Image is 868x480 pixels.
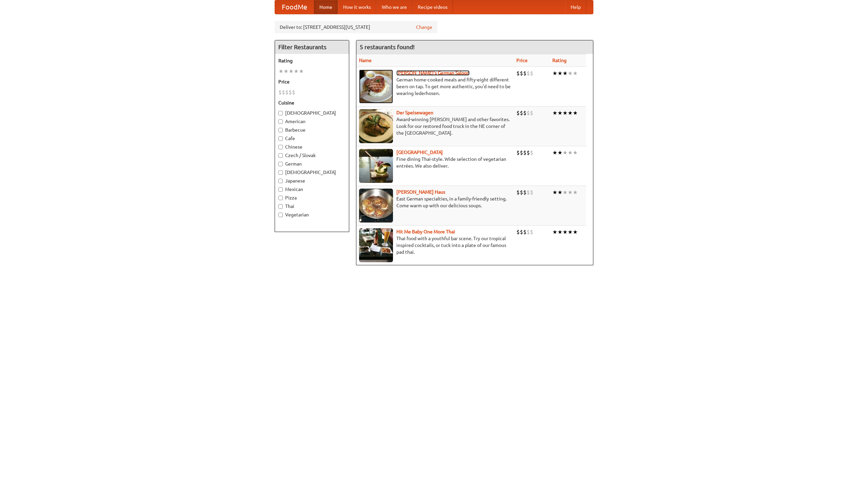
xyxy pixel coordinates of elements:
a: [PERSON_NAME]'s German Saloon [396,70,470,76]
li: ★ [563,109,568,117]
label: [DEMOGRAPHIC_DATA] [278,169,346,176]
label: Barbecue [278,127,346,133]
input: Chinese [278,145,283,149]
li: ★ [552,228,557,236]
li: ★ [568,109,573,117]
input: Thai [278,204,283,209]
input: Mexican [278,187,283,192]
li: ★ [552,189,557,196]
li: $ [516,149,520,156]
a: Name [359,58,372,63]
h5: Rating [278,57,346,64]
li: $ [527,109,530,117]
a: Recipe videos [412,0,453,14]
li: ★ [568,189,573,196]
li: $ [289,89,292,96]
label: Czech / Slovak [278,152,346,159]
li: ★ [299,68,304,75]
li: $ [282,89,285,96]
li: $ [523,109,527,117]
input: [DEMOGRAPHIC_DATA] [278,170,283,175]
li: $ [530,228,533,236]
input: Czech / Slovak [278,153,283,158]
label: Thai [278,203,346,210]
li: ★ [563,70,568,77]
p: East German specialties, in a family-friendly setting. Come warm up with our delicious soups. [359,195,511,209]
li: $ [292,89,295,96]
li: ★ [573,109,578,117]
a: [PERSON_NAME] Haus [396,189,445,195]
label: American [278,118,346,125]
li: $ [530,109,533,117]
li: ★ [573,189,578,196]
li: ★ [563,189,568,196]
a: FoodMe [275,0,314,14]
li: ★ [557,189,563,196]
li: $ [520,149,523,156]
label: [DEMOGRAPHIC_DATA] [278,110,346,116]
li: $ [527,70,530,77]
li: $ [516,70,520,77]
li: ★ [568,70,573,77]
li: $ [520,189,523,196]
a: Der Speisewagen [396,110,433,115]
input: American [278,119,283,124]
li: $ [530,70,533,77]
p: German home-cooked meals and fifty-eight different beers on tap. To get more authentic, you'd nee... [359,76,511,97]
input: Vegetarian [278,213,283,217]
li: ★ [563,149,568,156]
li: ★ [552,70,557,77]
li: $ [527,228,530,236]
label: Chinese [278,143,346,150]
h4: Filter Restaurants [275,40,349,54]
a: Hit Me Baby One More Thai [396,229,455,234]
li: ★ [573,149,578,156]
li: $ [520,228,523,236]
li: $ [516,228,520,236]
input: Japanese [278,179,283,183]
input: Cafe [278,136,283,141]
a: Rating [552,58,567,63]
p: Fine dining Thai-style. Wide selection of vegetarian entrées. We also deliver. [359,156,511,169]
li: ★ [573,228,578,236]
li: ★ [557,228,563,236]
li: $ [523,70,527,77]
b: [GEOGRAPHIC_DATA] [396,150,443,155]
img: babythai.jpg [359,228,393,262]
li: $ [516,189,520,196]
input: [DEMOGRAPHIC_DATA] [278,111,283,115]
input: Barbecue [278,128,283,132]
label: German [278,160,346,167]
li: $ [520,109,523,117]
li: $ [530,149,533,156]
li: ★ [568,149,573,156]
input: German [278,162,283,166]
li: ★ [568,228,573,236]
li: $ [285,89,289,96]
li: $ [527,149,530,156]
li: $ [516,109,520,117]
img: kohlhaus.jpg [359,189,393,223]
li: ★ [289,68,294,75]
a: Help [565,0,586,14]
p: Award-winning [PERSON_NAME] and other favorites. Look for our restored food truck in the NE corne... [359,116,511,136]
li: $ [523,189,527,196]
li: ★ [557,109,563,117]
a: Home [314,0,338,14]
li: ★ [552,149,557,156]
label: Japanese [278,177,346,184]
li: ★ [557,149,563,156]
img: speisewagen.jpg [359,109,393,143]
h5: Price [278,78,346,85]
h5: Cuisine [278,99,346,106]
a: Who we are [376,0,412,14]
li: $ [523,149,527,156]
label: Cafe [278,135,346,142]
label: Mexican [278,186,346,193]
a: How it works [338,0,376,14]
li: ★ [563,228,568,236]
ng-pluralize: 5 restaurants found! [360,44,415,50]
